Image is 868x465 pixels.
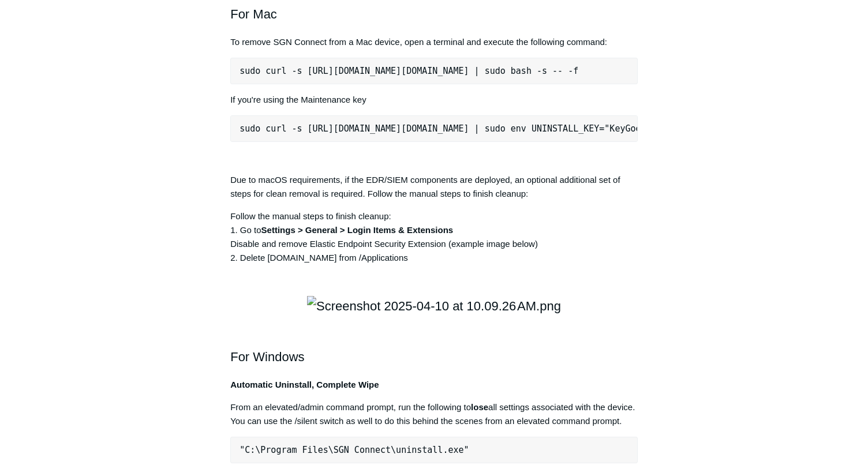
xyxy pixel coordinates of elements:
pre: sudo curl -s [URL][DOMAIN_NAME][DOMAIN_NAME] | sudo env UNINSTALL_KEY="KeyGoesHere" bash -s -- -f [230,115,638,142]
strong: lose [471,402,488,412]
p: If you're using the Maintenance key [230,93,638,107]
pre: sudo curl -s [URL][DOMAIN_NAME][DOMAIN_NAME] | sudo bash -s -- -f [230,58,638,84]
span: From an elevated/admin command prompt, run the following to all settings associated with the devi... [230,402,635,426]
span: "C:\Program Files\SGN Connect\uninstall.exe" [240,445,469,455]
strong: Automatic Uninstall, Complete Wipe [230,380,379,389]
p: Follow the manual steps to finish cleanup: 1. Go to Disable and remove Elastic Endpoint Security ... [230,209,638,265]
p: Due to macOS requirements, if the EDR/SIEM components are deployed, an optional additional set of... [230,173,638,201]
h2: For Windows [230,327,638,367]
strong: Settings > General > Login Items & Extensions [261,225,454,235]
img: Screenshot 2025-04-10 at 10.09.26 AM.png [307,296,561,316]
p: To remove SGN Connect from a Mac device, open a terminal and execute the following command: [230,35,638,49]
